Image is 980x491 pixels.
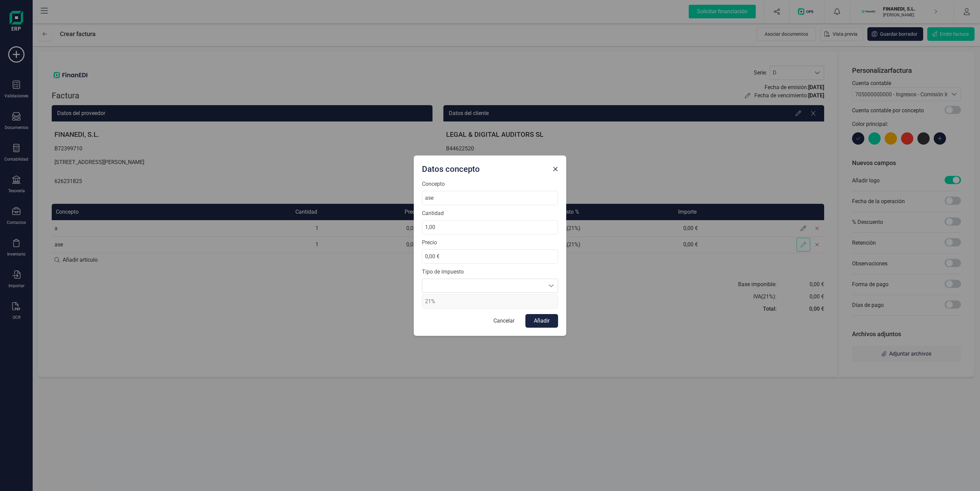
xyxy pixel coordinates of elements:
[550,164,561,175] button: Close
[422,239,558,247] label: Precio
[422,268,558,276] label: Tipo de impuesto
[525,314,558,328] button: Añadir
[419,161,550,175] div: Datos concepto
[422,180,558,188] label: Concepto
[422,209,558,217] label: Cantidad
[487,314,521,328] button: Cancelar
